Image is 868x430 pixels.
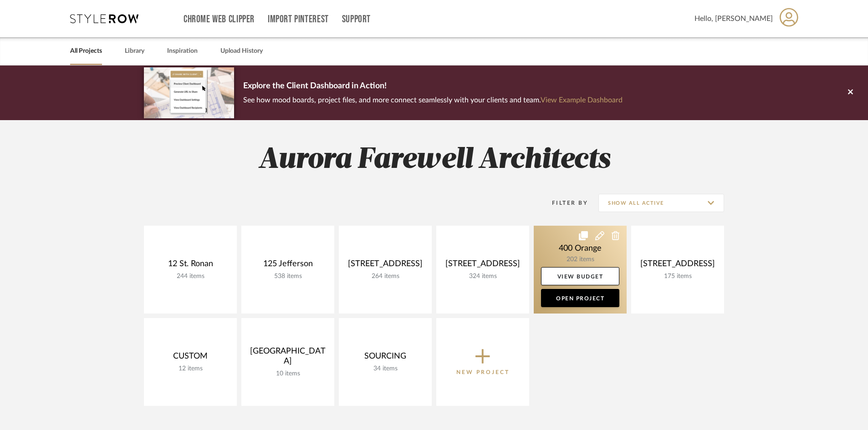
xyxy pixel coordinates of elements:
[444,259,522,273] div: [STREET_ADDRESS]
[346,273,424,280] div: 264 items
[243,94,623,106] p: See how mood boards, project files, and more connect seamlessly with your clients and team.
[346,365,424,373] div: 34 items
[638,259,717,273] div: [STREET_ADDRESS]
[456,368,510,377] p: New Project
[541,96,623,104] a: View Example Dashboard
[243,79,623,94] p: Explore the Client Dashboard in Action!
[249,370,327,378] div: 10 items
[220,45,263,57] a: Upload History
[268,15,329,23] a: Import Pinterest
[249,273,327,280] div: 538 items
[436,318,529,406] button: New Project
[346,351,424,365] div: SOURCING
[70,45,102,57] a: All Projects
[638,273,717,280] div: 175 items
[444,273,522,280] div: 324 items
[151,351,230,365] div: CUSTOM
[151,259,230,273] div: 12 St. Ronan
[249,346,327,370] div: [GEOGRAPHIC_DATA]
[249,259,327,273] div: 125 Jefferson
[151,365,230,373] div: 12 items
[541,267,619,285] a: View Budget
[342,15,371,23] a: Support
[144,67,234,118] img: d5d033c5-7b12-40c2-a960-1ecee1989c38.png
[540,198,588,207] div: Filter By
[167,45,198,57] a: Inspiration
[541,289,619,307] a: Open Project
[184,15,255,23] a: Chrome Web Clipper
[125,45,144,57] a: Library
[694,13,773,24] span: Hello, [PERSON_NAME]
[151,273,230,280] div: 244 items
[106,143,762,177] h2: Aurora Farewell Architects
[346,259,424,273] div: [STREET_ADDRESS]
